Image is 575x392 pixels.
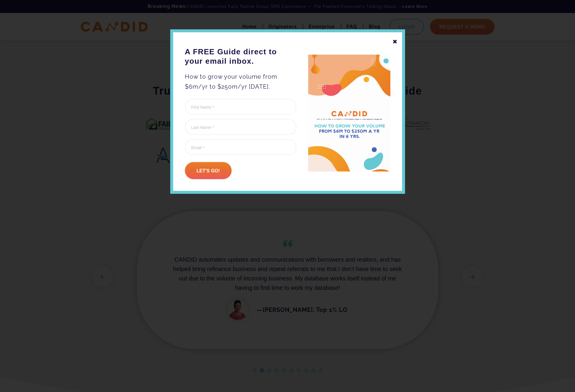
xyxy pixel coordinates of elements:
[185,139,296,155] input: Email *
[185,162,232,179] input: Let's go!
[185,72,296,92] p: How to grow your volume from $6m/yr to $250m/yr [DATE].
[185,99,296,115] input: First Name *
[185,47,296,66] h3: A FREE Guide direct to your email inbox.
[185,119,296,135] input: Last Name *
[308,55,390,172] img: A FREE Guide direct to your email inbox.
[392,37,398,47] div: ✖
